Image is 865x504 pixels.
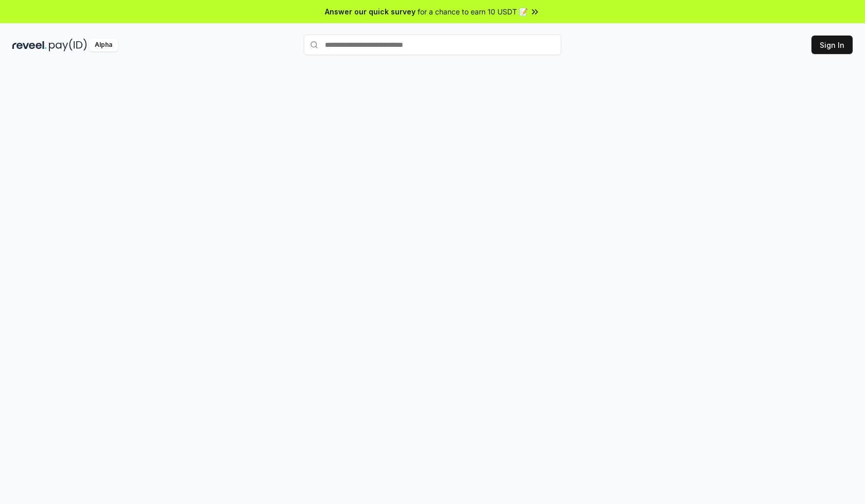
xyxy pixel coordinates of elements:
[12,39,47,51] img: reveel_dark
[325,6,416,17] span: Answer our quick survey
[811,36,853,54] button: Sign In
[418,6,528,17] span: for a chance to earn 10 USDT 📝
[49,39,87,51] img: pay_id
[89,39,118,51] div: Alpha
